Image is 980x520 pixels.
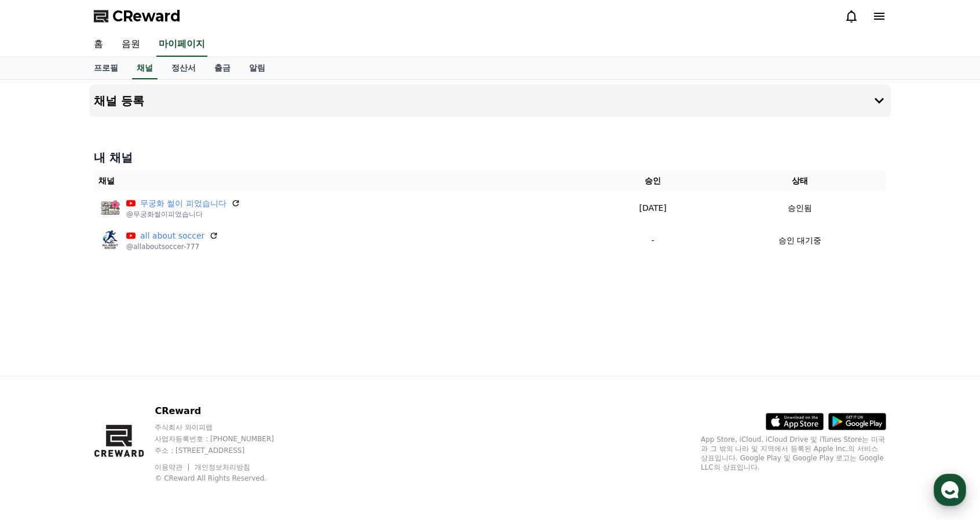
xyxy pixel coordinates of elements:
[43,133,189,145] div: 안녕하세요 크리워드입니다.
[597,235,709,247] p: -
[155,423,296,432] p: 주식회사 와이피랩
[106,385,120,394] span: 대화
[100,236,138,243] span: 이용중
[76,367,149,396] a: 대화
[100,236,119,243] b: 채널톡
[149,367,222,396] a: 설정
[85,32,112,57] a: 홈
[140,230,204,242] a: all about soccer
[155,463,191,471] a: 이용약관
[140,197,226,210] a: 무궁화 썰이 피었습니다
[152,93,199,104] span: 운영시간 보기
[155,434,296,444] p: 사업자등록번호 : [PHONE_NUMBER]
[43,145,189,156] div: 문의사항을 남겨주세요 :)
[701,435,886,472] p: App Store, iCloud, iCloud Drive 및 iTunes Store는 미국과 그 밖의 나라 및 지역에서 등록된 Apple Inc.의 서비스 상표입니다. Goo...
[195,463,250,471] a: 개인정보처리방침
[205,57,240,79] a: 출금
[43,123,212,133] div: CReward
[132,57,158,79] a: 채널
[126,210,240,219] p: @무궁화썰이피었습니다
[147,91,212,105] button: 운영시간 보기
[112,7,181,25] span: CReward
[778,235,821,247] p: 승인 대기중
[788,202,812,214] p: 승인됨
[240,57,275,79] a: 알림
[94,170,593,192] th: 채널
[94,94,144,107] h4: 채널 등록
[156,32,207,57] a: 마이페이지
[98,196,122,219] img: 무궁화 썰이 피었습니다
[155,404,296,418] p: CReward
[14,87,82,105] h1: CReward
[14,118,212,163] a: CReward안녕하세요 크리워드입니다.문의사항을 남겨주세요 :)
[94,7,181,25] a: CReward
[714,170,886,192] th: 상태
[80,205,177,214] span: 몇 분 내 답변 받으실 수 있어요
[85,57,127,79] a: 프로필
[61,203,75,217] img: tmp-654571557
[155,474,296,483] p: © CReward All Rights Reserved.
[162,57,205,79] a: 정산서
[98,229,122,252] img: all about soccer
[88,235,138,244] a: 채널톡이용중
[112,32,149,57] a: 음원
[89,85,891,117] button: 채널 등록
[597,202,709,214] p: [DATE]
[94,149,886,166] h4: 내 채널
[36,384,43,394] span: 홈
[89,178,124,190] span: 문의하기
[179,384,193,394] span: 설정
[3,367,76,396] a: 홈
[16,170,210,198] a: 문의하기
[155,446,296,455] p: 주소 : [STREET_ADDRESS]
[593,170,714,192] th: 승인
[50,203,64,217] img: tmp-1049645209
[126,242,218,251] p: @allaboutsoccer-777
